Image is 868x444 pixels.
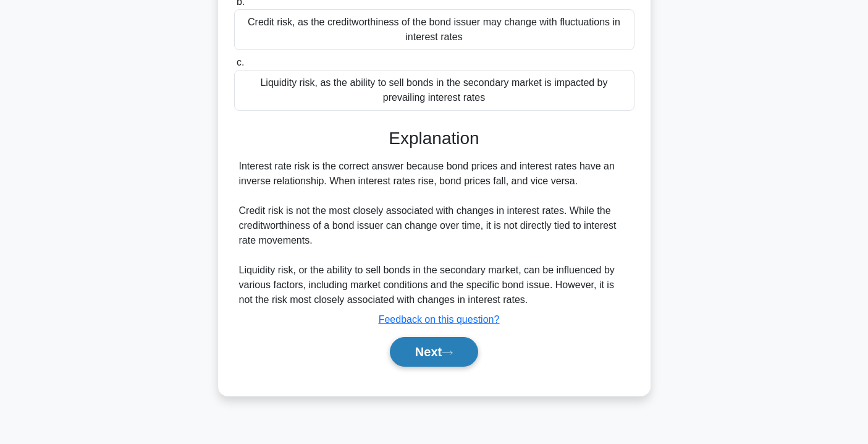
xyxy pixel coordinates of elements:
div: Interest rate risk is the correct answer because bond prices and interest rates have an inverse r... [239,159,630,307]
a: Feedback on this question? [379,314,500,325]
span: c. [237,57,244,67]
h3: Explanation [242,128,627,149]
div: Liquidity risk, as the ability to sell bonds in the secondary market is impacted by prevailing in... [234,70,634,111]
div: Credit risk, as the creditworthiness of the bond issuer may change with fluctuations in interest ... [234,9,634,50]
button: Next [390,337,478,367]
